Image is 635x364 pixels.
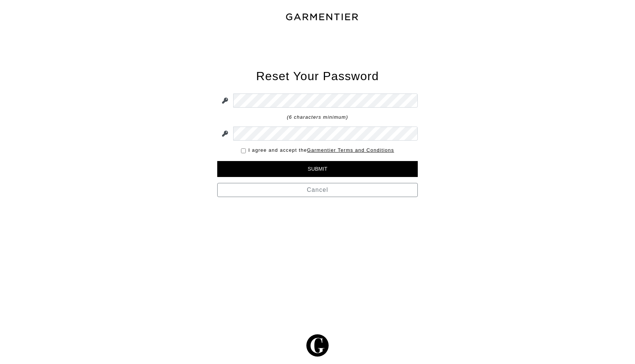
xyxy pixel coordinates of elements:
[248,147,394,153] a: I agree and accept theGarmentier Terms and Conditions
[217,161,418,177] input: Submit
[285,12,359,22] img: garmentier-text-8466448e28d500cc52b900a8b1ac6a0b4c9bd52e9933ba870cc531a186b44329.png
[287,114,348,120] em: (6 characters minimum)
[306,334,329,357] img: g-602364139e5867ba59c769ce4266a9601a3871a1516a6a4c3533f4bc45e69684.svg
[217,183,418,197] a: Cancel
[217,69,418,83] h2: Reset Your Password
[307,147,394,153] span: Garmentier Terms and Conditions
